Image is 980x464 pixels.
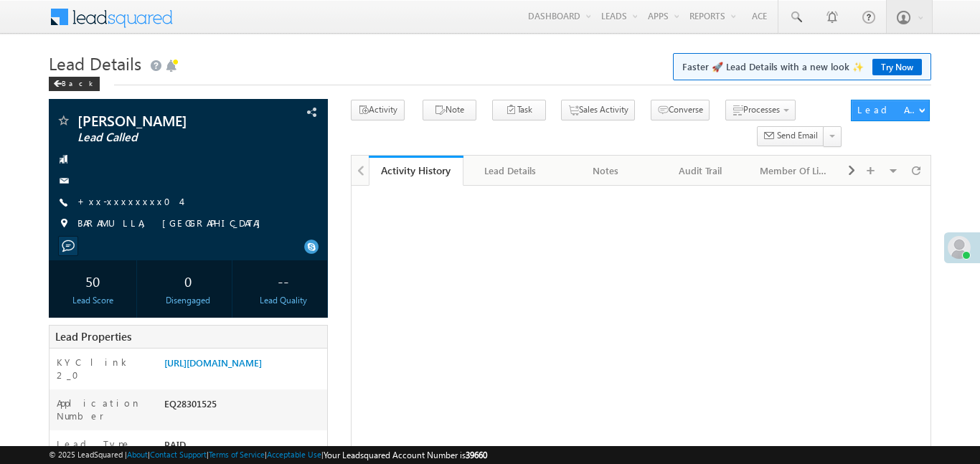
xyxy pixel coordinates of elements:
label: Lead Type [57,437,131,450]
span: BARAMULLA, [GEOGRAPHIC_DATA] [77,217,268,231]
div: 50 [52,267,133,294]
label: KYC link 2_0 [57,356,150,382]
span: 39660 [466,450,487,460]
label: Application Number [57,397,150,422]
a: Activity History [369,156,463,186]
div: Member Of Lists [760,162,830,179]
a: Back [49,76,107,88]
span: Lead Details [49,52,141,75]
a: Lead Details [463,156,558,186]
div: Lead Actions [857,103,918,116]
div: Back [49,77,100,91]
a: Acceptable Use [267,450,321,459]
button: Lead Actions [851,100,930,121]
div: Lead Details [475,162,545,179]
span: Send Email [777,129,818,142]
button: Send Email [757,126,824,147]
span: Your Leadsquared Account Number is [324,450,487,460]
button: Task [492,100,546,120]
div: 0 [148,267,228,294]
a: Audit Trail [654,156,748,186]
div: EQ28301525 [161,397,327,417]
span: Faster 🚀 Lead Details with a new look ✨ [682,60,922,74]
a: Terms of Service [209,450,265,459]
span: [PERSON_NAME] [77,113,250,128]
a: Member Of Lists [748,156,843,186]
a: [URL][DOMAIN_NAME] [164,356,262,369]
button: Note [423,100,476,120]
div: -- [243,267,324,294]
span: Processes [743,104,780,115]
button: Activity [351,100,405,120]
div: PAID [161,437,327,458]
div: Notes [570,162,641,179]
button: Converse [651,100,710,120]
a: Notes [559,156,654,186]
a: Try Now [872,59,922,75]
button: Sales Activity [561,100,635,120]
span: Lead Called [77,131,250,145]
a: +xx-xxxxxxxx04 [77,195,181,207]
span: © 2025 LeadSquared | | | | | [49,448,487,462]
div: Lead Quality [243,294,324,307]
button: Processes [725,100,796,120]
a: About [127,450,148,459]
div: Disengaged [148,294,228,307]
div: Activity History [380,164,453,177]
span: Lead Properties [55,329,131,344]
div: Audit Trail [665,162,735,179]
div: Lead Score [52,294,133,307]
a: Contact Support [150,450,207,459]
